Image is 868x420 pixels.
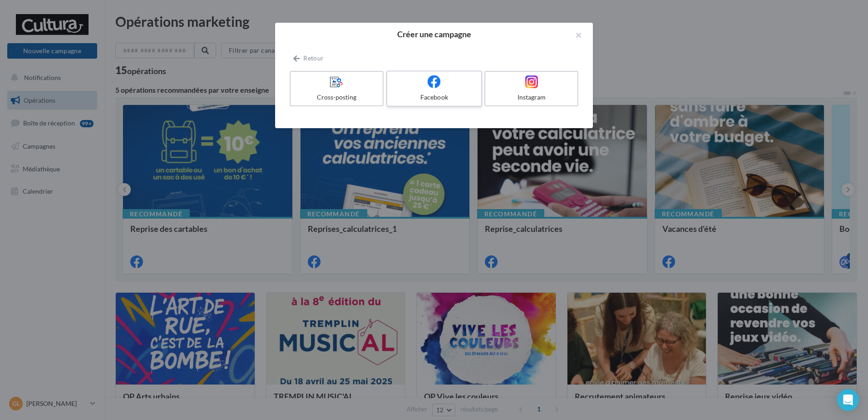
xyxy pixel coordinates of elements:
[837,389,859,411] div: Open Intercom Messenger
[489,93,574,102] div: Instagram
[290,53,327,64] button: Retour
[290,30,578,38] h2: Créer une campagne
[391,93,477,102] div: Facebook
[294,93,379,102] div: Cross-posting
